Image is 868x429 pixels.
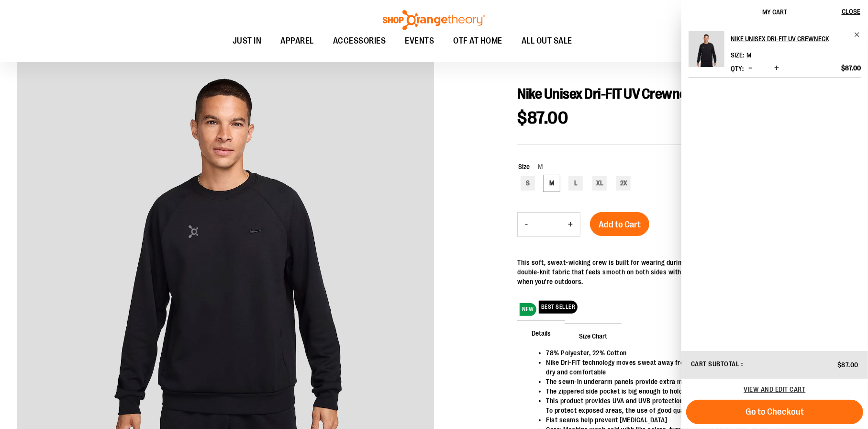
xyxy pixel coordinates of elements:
[854,31,861,38] a: Remove item
[522,30,572,52] span: ALL OUT SALE
[590,212,649,236] button: Add to Cart
[686,400,863,424] button: Go to Checkout
[731,51,744,59] dt: Size
[518,163,530,170] span: Size
[517,108,568,128] span: $87.00
[837,361,858,369] span: $87.00
[731,65,744,72] label: Qty
[381,10,487,30] img: Shop Orangetheory
[546,396,842,415] li: This product provides UVA and UVB protection from the sun in the areas covered by the garment. To...
[454,30,503,52] span: OTF AT HOME
[689,31,724,73] a: Nike Unisex Dri-FIT UV Crewneck
[689,31,861,78] li: Product
[762,8,787,16] span: My Cart
[517,258,851,286] div: This soft, sweat-wicking crew is built for wearing during your toughest workouts. It's made with ...
[281,30,314,52] span: APPAREL
[731,31,848,46] h2: Nike Unisex Dri-FIT UV Crewneck
[746,64,755,73] button: Decrease product quantity
[546,377,842,386] li: The sewn-in underarm panels provide extra mobility. Embroidered eyelets improve ventilation
[691,360,740,368] span: Cart Subtotal
[517,86,700,102] span: Nike Unisex Dri-FIT UV Crewneck
[545,176,559,191] div: M
[689,31,724,67] img: Nike Unisex Dri-FIT UV Crewneck
[561,213,580,237] button: Increase product quantity
[746,406,804,417] span: Go to Checkout
[616,176,631,191] div: 2X
[842,8,860,15] span: Close
[772,64,781,73] button: Increase product quantity
[521,176,535,191] div: S
[592,176,607,191] div: XL
[841,64,861,72] span: $87.00
[568,176,583,191] div: L
[731,31,861,46] a: Nike Unisex Dri-FIT UV Crewneck
[517,320,565,345] span: Details
[546,386,842,396] li: The zippered side pocket is big enough to hold your phone, keys and cards
[233,30,262,52] span: JUST IN
[746,51,751,59] span: M
[518,213,535,237] button: Decrease product quantity
[520,303,536,316] span: NEW
[744,385,806,393] a: View and edit cart
[599,219,641,230] span: Add to Cart
[546,348,842,358] li: 78% Polyester, 22% Cotton
[539,301,578,314] span: BEST SELLER
[405,30,434,52] span: EVENTS
[333,30,386,52] span: ACCESSORIES
[565,323,622,348] span: Size Chart
[535,213,561,236] input: Product quantity
[546,415,842,425] li: Flat seams help prevent [MEDICAL_DATA]
[530,163,543,170] span: M
[546,358,842,377] li: Nike Dri-FIT technology moves sweat away from your skin for quicker evaporation, helping you stay...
